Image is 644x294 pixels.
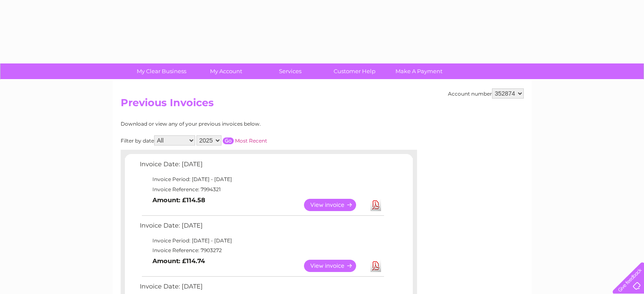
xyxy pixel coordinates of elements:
[370,260,381,272] a: Download
[255,63,325,79] a: Services
[304,199,366,211] a: View
[138,220,385,236] td: Invoice Date: [DATE]
[320,63,390,79] a: Customer Help
[152,257,205,265] b: Amount: £114.74
[191,63,261,79] a: My Account
[121,135,343,146] div: Filter by date
[448,88,524,99] div: Account number
[121,121,343,127] div: Download or view any of your previous invoices below.
[235,137,267,144] a: Most Recent
[138,245,385,256] td: Invoice Reference: 7903272
[127,63,196,79] a: My Clear Business
[138,174,385,184] td: Invoice Period: [DATE] - [DATE]
[138,159,385,174] td: Invoice Date: [DATE]
[138,236,385,246] td: Invoice Period: [DATE] - [DATE]
[138,184,385,195] td: Invoice Reference: 7994321
[152,196,205,204] b: Amount: £114.58
[370,199,381,211] a: Download
[121,97,524,113] h2: Previous Invoices
[304,260,366,272] a: View
[384,63,454,79] a: Make A Payment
